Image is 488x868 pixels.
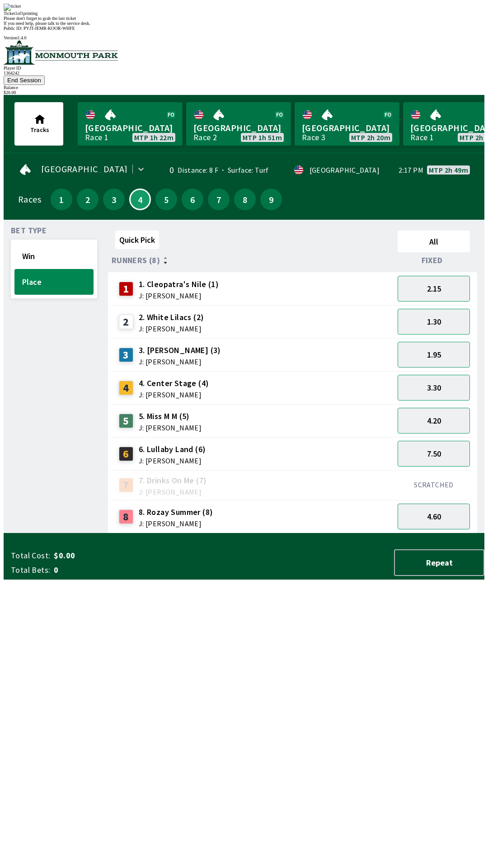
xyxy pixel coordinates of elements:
span: J: [PERSON_NAME] [139,457,206,464]
button: 6 [182,189,203,210]
button: 1.95 [398,342,470,368]
span: MTP 2h 49m [429,166,468,174]
span: Tracks [30,126,49,134]
span: MTP 1h 51m [243,134,282,141]
span: Distance: 8 F [178,165,218,175]
div: 6 [119,447,133,461]
span: Win [22,251,86,261]
span: 8. Rozay Summer (8) [139,506,213,518]
button: 3.30 [398,375,470,401]
span: Fixed [422,257,443,264]
span: [GEOGRAPHIC_DATA] [193,122,284,134]
div: Race 1 [85,134,108,141]
div: $ 26.00 [4,90,484,95]
button: End Session [4,75,45,85]
button: Tracks [14,102,63,146]
div: Balance [4,85,484,90]
div: 5 [119,414,133,428]
span: [GEOGRAPHIC_DATA] [302,122,392,134]
span: $0.00 [54,550,196,561]
span: PYJT-JEMR-KOOR-WHFE [23,26,75,31]
div: SCRATCHED [398,480,470,489]
span: 3.30 [427,382,441,393]
span: Bet Type [11,227,47,234]
img: venue logo [4,40,118,65]
button: 8 [234,189,256,210]
div: [GEOGRAPHIC_DATA] [310,166,380,174]
img: ticket [4,4,21,11]
button: All [398,231,470,252]
button: 2 [77,189,99,210]
button: 7 [208,189,230,210]
span: 7 [210,196,227,203]
span: J: [PERSON_NAME] [139,292,219,299]
span: 4. Center Stage (4) [139,377,209,389]
div: 3 [119,348,133,362]
a: [GEOGRAPHIC_DATA]Race 3MTP 2h 20m [295,102,399,146]
span: [GEOGRAPHIC_DATA] [85,122,175,134]
button: Win [14,243,94,269]
span: 2. White Lilacs (2) [139,311,204,323]
button: 1.30 [398,309,470,335]
span: 2.15 [427,283,441,294]
span: MTP 2h 20m [351,134,390,141]
button: Place [14,269,94,295]
span: 1.95 [427,349,441,360]
div: 0 [160,166,174,174]
span: J: [PERSON_NAME] [139,358,221,365]
button: 7.50 [398,441,470,467]
div: Race 3 [302,134,325,141]
span: 3 [105,196,122,203]
button: 4.20 [398,408,470,434]
span: Repeat [402,557,476,568]
div: Race 2 [193,134,217,141]
button: 4.60 [398,504,470,529]
div: 7 [119,478,133,492]
span: Quick Pick [119,235,155,245]
div: 1364242 [4,71,484,75]
span: J: [PERSON_NAME] [139,520,213,527]
div: 2 [119,315,133,329]
span: 4.20 [427,415,441,426]
button: 9 [260,189,282,210]
span: Total Cost: [11,550,50,561]
span: [GEOGRAPHIC_DATA] [41,165,128,173]
div: Ticket 1 of 1 printing [4,11,484,16]
div: Fixed [394,256,474,265]
div: 1 [119,282,133,296]
div: Races [18,196,41,203]
span: MTP 1h 22m [134,134,174,141]
button: 4 [129,189,151,210]
span: 1.30 [427,316,441,327]
a: [GEOGRAPHIC_DATA]Race 1MTP 1h 22m [78,102,183,146]
span: 3. [PERSON_NAME] (3) [139,344,221,356]
span: 2 [79,196,96,203]
span: J: [PERSON_NAME] [139,391,209,398]
span: All [402,236,466,247]
span: J: [PERSON_NAME] [139,325,204,332]
span: Surface: Turf [218,165,269,175]
span: J: [PERSON_NAME] [139,424,202,431]
span: 2:17 PM [399,166,423,174]
span: 1 [53,196,70,203]
span: 0 [54,565,196,576]
span: 9 [263,196,280,203]
span: 1. Cleopatra's Nile (1) [139,278,219,290]
span: 4 [132,197,148,202]
span: 8 [236,196,253,203]
span: Total Bets: [11,565,50,576]
div: Please don't forget to grab the last ticket [4,16,484,21]
span: 5. Miss M M (5) [139,410,202,422]
span: 5 [158,196,175,203]
div: Runners (8) [112,256,394,265]
span: J: [PERSON_NAME] [139,488,207,495]
button: Quick Pick [115,231,159,249]
div: 8 [119,509,133,524]
span: 7. Drinks On Me (7) [139,475,207,486]
span: If you need help, please talk to the service desk. [4,21,90,26]
div: Player ID [4,66,484,71]
span: 6. Lullaby Land (6) [139,443,206,455]
span: 6 [184,196,201,203]
div: 4 [119,381,133,395]
span: Place [22,277,86,287]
